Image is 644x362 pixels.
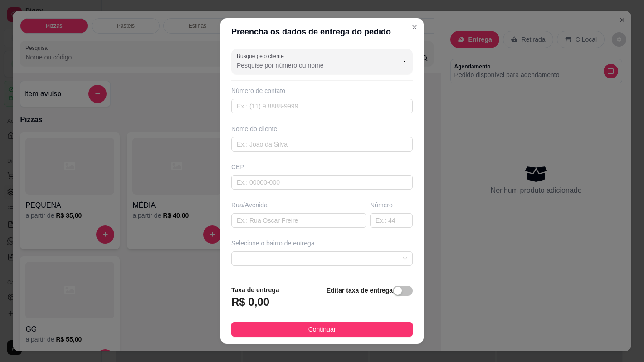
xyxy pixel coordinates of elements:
[231,99,413,113] input: Ex.: (11) 9 8888-9999
[327,287,393,294] strong: Editar taxa de entrega
[231,295,269,309] h3: R$ 0,00
[231,239,413,248] div: Selecione o bairro de entrega
[231,322,413,337] button: Continuar
[231,286,279,294] strong: Taxa de entrega
[231,201,366,210] div: Rua/Avenida
[407,20,422,34] button: Close
[370,201,413,210] div: Número
[237,52,287,60] label: Busque pelo cliente
[231,162,413,171] div: CEP
[237,61,382,70] input: Busque pelo cliente
[231,137,413,152] input: Ex.: João da Silva
[231,175,413,190] input: Ex.: 00000-000
[231,213,366,228] input: Ex.: Rua Oscar Freire
[370,213,413,228] input: Ex.: 44
[220,18,424,45] header: Preencha os dados de entrega do pedido
[396,54,411,68] button: Show suggestions
[231,277,413,286] div: Cidade
[231,124,413,133] div: Nome do cliente
[308,324,336,334] span: Continuar
[231,86,413,95] div: Número de contato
